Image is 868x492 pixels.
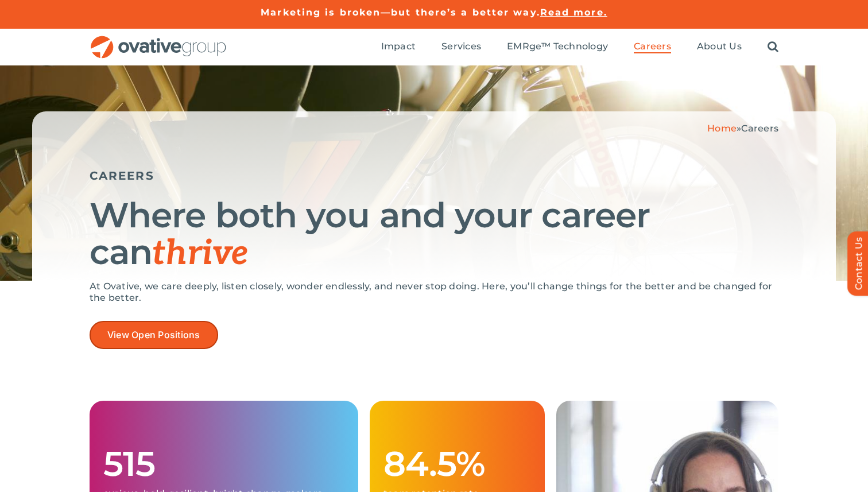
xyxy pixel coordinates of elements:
[152,233,248,274] span: thrive
[507,41,608,52] span: EMRge™ Technology
[741,123,778,134] span: Careers
[634,41,671,53] a: Careers
[107,330,200,340] span: View Open Positions
[540,7,607,18] a: Read more.
[103,445,344,482] h1: 515
[707,123,778,134] span: »
[697,41,742,52] span: About Us
[381,41,416,53] a: Impact
[90,169,778,183] h5: CAREERS
[381,29,778,65] nav: Menu
[90,321,218,349] a: View Open Positions
[90,197,778,272] h1: Where both you and your career can
[707,123,737,134] a: Home
[697,41,742,53] a: About Us
[261,7,540,18] a: Marketing is broken—but there’s a better way.
[381,41,416,52] span: Impact
[441,41,481,52] span: Services
[383,445,531,482] h1: 84.5%
[90,281,778,304] p: At Ovative, we care deeply, listen closely, wonder endlessly, and never stop doing. Here, you’ll ...
[768,41,778,53] a: Search
[90,34,227,45] a: OG_Full_horizontal_RGB
[634,41,671,52] span: Careers
[441,41,481,53] a: Services
[507,41,608,53] a: EMRge™ Technology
